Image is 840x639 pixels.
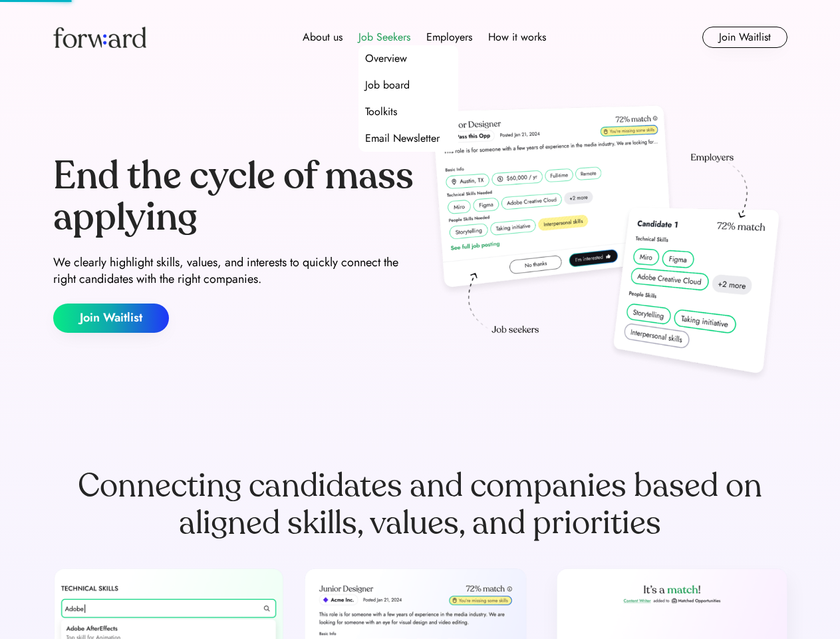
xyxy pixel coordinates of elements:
[702,27,787,48] button: Join Waitlist
[365,51,407,67] div: Overview
[53,156,415,238] div: End the cycle of mass applying
[365,104,397,120] div: Toolkits
[53,254,415,288] div: We clearly highlight skills, values, and interests to quickly connect the right candidates with t...
[358,29,410,45] div: Job Seekers
[53,304,169,333] button: Join Waitlist
[303,29,343,45] div: About us
[426,101,787,387] img: hero-image.png
[53,467,787,542] div: Connecting candidates and companies based on aligned skills, values, and priorities
[365,130,440,146] div: Email Newsletter
[488,29,546,45] div: How it works
[365,77,410,93] div: Job board
[53,27,146,48] img: Forward logo
[426,29,472,45] div: Employers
